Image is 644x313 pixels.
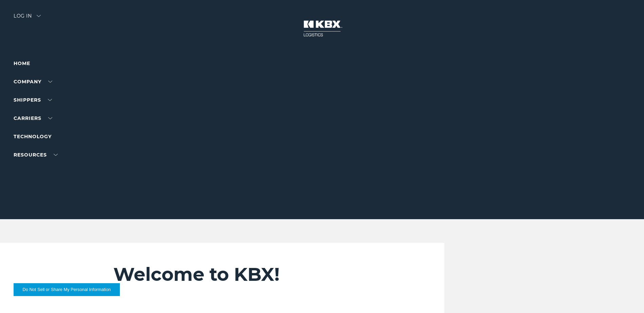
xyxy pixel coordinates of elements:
div: Log in [14,14,41,23]
a: Home [14,60,30,66]
a: Technology [14,133,52,140]
a: RESOURCES [14,152,58,158]
h2: Welcome to KBX! [113,263,403,286]
img: kbx logo [297,14,348,43]
a: Carriers [14,115,52,121]
button: Do Not Sell or Share My Personal Information [14,283,120,296]
a: Company [14,79,52,85]
img: arrow [37,15,41,17]
a: SHIPPERS [14,97,52,103]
